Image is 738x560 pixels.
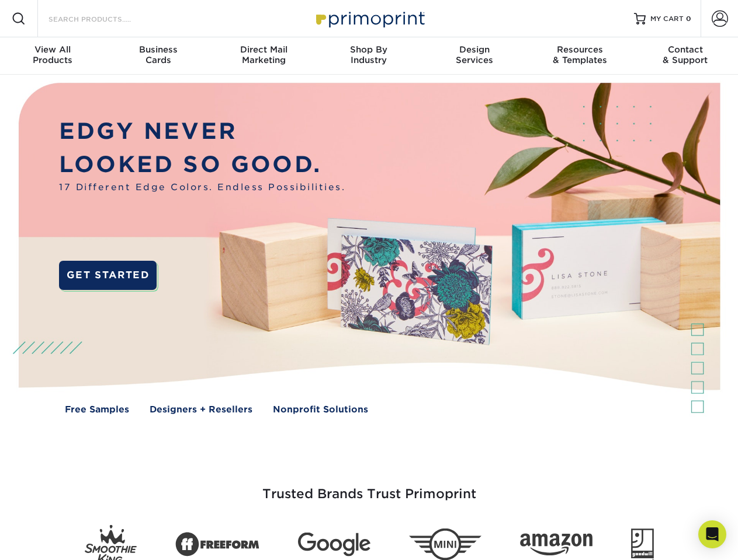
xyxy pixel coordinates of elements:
a: Contact& Support [633,37,738,75]
img: Google [298,533,370,556]
a: Direct MailMarketing [211,37,316,75]
span: Contact [633,44,738,55]
span: Resources [527,44,632,55]
span: Design [422,44,527,55]
img: Goodwill [631,528,654,560]
div: Cards [105,44,210,65]
a: BusinessCards [105,37,210,75]
div: Marketing [211,44,316,65]
span: Business [105,44,210,55]
a: Shop ByIndustry [316,37,421,75]
a: Resources& Templates [527,37,632,75]
div: Open Intercom Messenger [698,520,726,548]
img: Amazon [520,534,593,556]
p: EDGY NEVER [59,115,345,148]
span: 0 [686,15,691,23]
span: Direct Mail [211,44,316,55]
a: Nonprofit Solutions [273,403,368,416]
a: GET STARTED [59,261,157,290]
div: Industry [316,44,421,65]
a: Designers + Resellers [150,403,252,416]
span: 17 Different Edge Colors. Endless Possibilities. [59,181,345,194]
a: DesignServices [422,37,527,75]
a: Free Samples [65,403,129,416]
img: Primoprint [311,6,428,31]
h3: Trusted Brands Trust Primoprint [27,459,711,516]
p: LOOKED SO GOOD. [59,148,345,181]
span: MY CART [650,14,684,24]
span: Shop By [316,44,421,55]
input: SEARCH PRODUCTS..... [47,12,161,26]
div: Services [422,44,527,65]
div: & Support [633,44,738,65]
div: & Templates [527,44,632,65]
